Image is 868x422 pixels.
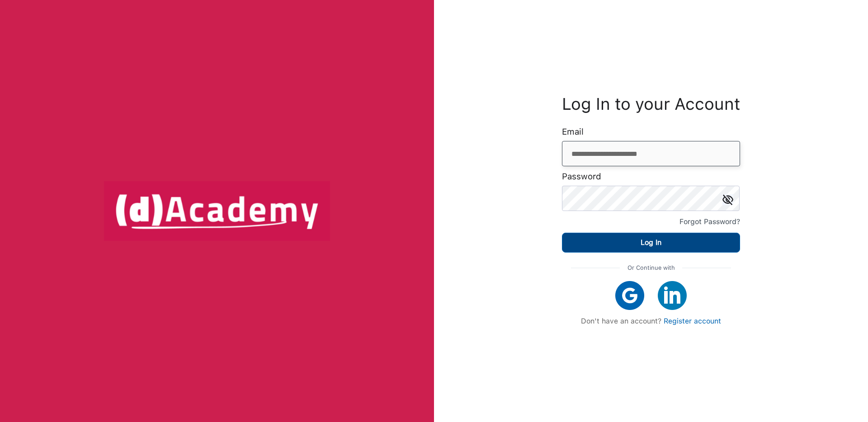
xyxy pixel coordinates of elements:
[722,194,733,205] img: icon
[658,281,687,310] img: linkedIn icon
[679,216,740,228] div: Forgot Password?
[562,97,740,112] h3: Log In to your Account
[615,281,644,310] img: google icon
[627,262,675,274] span: Or Continue with
[104,181,330,241] img: logo
[682,267,731,268] img: line
[641,236,661,249] div: Log In
[571,267,620,268] img: line
[562,172,601,181] label: Password
[562,233,740,253] button: Log In
[664,317,721,325] a: Register account
[562,127,584,136] label: Email
[571,317,731,325] div: Don't have an account?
